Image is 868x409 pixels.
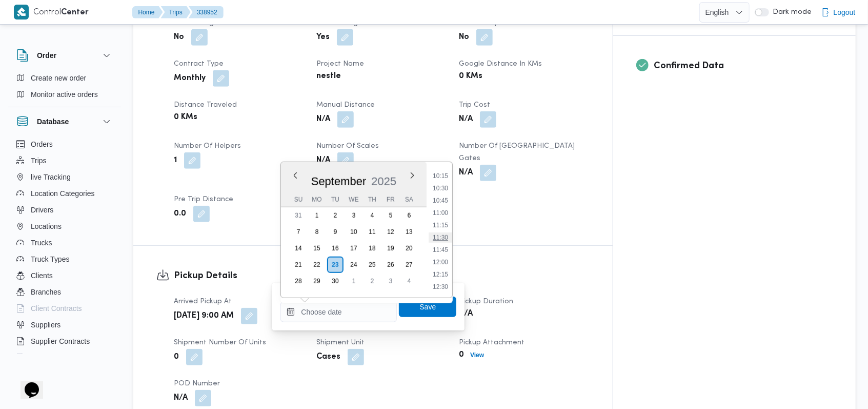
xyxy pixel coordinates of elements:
[327,257,344,273] div: day-23
[654,59,833,73] h3: Confirmed Data
[12,300,117,317] button: Client Contracts
[429,232,452,243] li: 11:30
[429,257,452,267] li: 12:00
[346,207,362,224] div: day-3
[174,298,232,305] span: Arrived Pickup At
[429,208,452,218] li: 11:00
[346,192,362,207] div: We
[429,183,452,193] li: 10:30
[31,88,98,101] span: Monitor active orders
[327,240,344,257] div: day-16
[364,192,380,207] div: Th
[316,154,330,167] b: N/A
[14,5,29,20] img: X8yXhbKr1z7QwAAAABJRU5ErkJggg==
[12,251,117,267] button: Truck Types
[459,308,473,320] b: N/A
[31,237,52,249] span: Trucks
[174,380,220,387] span: POD Number
[309,257,325,273] div: day-22
[459,70,482,83] b: 0 KMs
[769,8,812,16] span: Dark mode
[309,240,325,257] div: day-15
[31,352,56,364] span: Devices
[31,171,71,183] span: live Tracking
[309,192,325,207] div: Mo
[290,207,307,224] div: day-31
[399,297,456,317] button: Save
[429,171,452,181] li: 10:15
[346,273,362,289] div: day-1
[174,339,266,346] span: Shipment Number of Units
[132,6,163,18] button: Home
[401,224,417,240] div: day-13
[459,113,473,126] b: N/A
[316,351,340,363] b: Cases
[12,152,117,169] button: Trips
[31,335,90,347] span: Supplier Contracts
[31,302,82,315] span: Client Contracts
[31,269,53,282] span: Clients
[31,204,53,216] span: Drivers
[382,240,399,257] div: day-19
[174,102,237,108] span: Distance Traveled
[16,49,113,62] button: Order
[382,257,399,273] div: day-26
[316,70,341,83] b: nestle
[316,61,364,67] span: Project Name
[327,224,344,240] div: day-9
[12,86,117,103] button: Monitor active orders
[12,169,117,185] button: live Tracking
[12,218,117,235] button: Locations
[174,72,206,85] b: Monthly
[174,392,188,404] b: N/A
[31,72,86,84] span: Create new order
[12,267,117,284] button: Clients
[470,352,484,359] b: View
[327,192,344,207] div: Tu
[31,138,53,150] span: Orders
[280,302,397,322] input: Press the down key to enter a popover containing a calendar. Press the escape key to close the po...
[309,207,325,224] div: day-1
[459,31,469,44] b: No
[401,257,417,273] div: day-27
[316,339,365,346] span: Shipment Unit
[189,6,224,18] button: 338952
[10,368,43,399] iframe: chat widget
[372,175,397,188] span: 2025
[174,269,590,283] h3: Pickup Details
[382,273,399,289] div: day-3
[327,273,344,289] div: day-30
[316,102,375,108] span: Manual Distance
[8,70,121,107] div: Order
[382,207,399,224] div: day-5
[309,224,325,240] div: day-8
[174,154,177,167] b: 1
[174,143,241,149] span: Number of Helpers
[459,349,464,361] b: 0
[174,310,234,322] b: [DATE] 9:00 AM
[291,171,299,180] button: Previous Month
[174,351,179,363] b: 0
[290,192,307,207] div: Su
[12,70,117,86] button: Create new order
[346,240,362,257] div: day-17
[290,257,307,273] div: day-21
[364,224,380,240] div: day-11
[37,115,69,128] h3: Database
[459,61,542,67] span: Google distance in KMs
[316,31,330,44] b: Yes
[382,224,399,240] div: day-12
[346,224,362,240] div: day-10
[327,207,344,224] div: day-2
[382,192,399,207] div: Fr
[364,240,380,257] div: day-18
[346,257,362,273] div: day-24
[174,31,184,44] b: No
[31,286,61,298] span: Branches
[834,6,856,18] span: Logout
[311,174,367,188] div: Button. Open the month selector. September is currently selected.
[290,240,307,257] div: day-14
[364,257,380,273] div: day-25
[37,49,56,62] h3: Order
[31,154,47,167] span: Trips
